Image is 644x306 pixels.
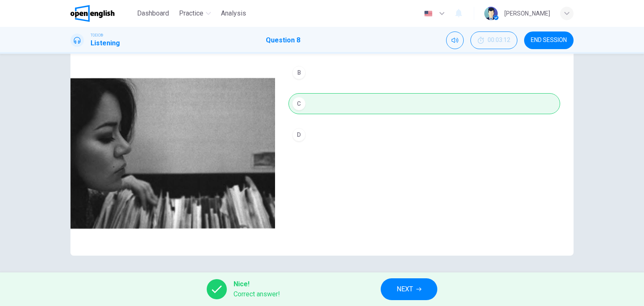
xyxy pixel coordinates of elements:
[266,35,300,45] h1: Question 8
[70,5,134,22] a: OpenEnglish logo
[218,6,249,21] button: Analysis
[91,32,103,38] span: TOEIC®
[488,37,510,44] span: 00:03:12
[234,279,280,289] span: Nice!
[70,5,114,22] img: OpenEnglish logo
[446,31,464,49] div: Mute
[176,6,214,21] button: Practice
[531,37,567,44] span: END SESSION
[470,31,517,49] div: Hide
[221,8,246,18] span: Analysis
[381,278,437,300] button: NEXT
[234,289,280,299] span: Correct answer!
[423,10,434,17] img: en
[179,8,203,18] span: Practice
[484,7,498,20] img: Profile picture
[137,8,169,18] span: Dashboard
[91,38,120,48] h1: Listening
[70,51,275,256] img: Photographs
[470,31,517,49] button: 00:03:12
[524,31,574,49] button: END SESSION
[504,8,550,18] div: [PERSON_NAME]
[134,6,172,21] button: Dashboard
[397,283,413,295] span: NEXT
